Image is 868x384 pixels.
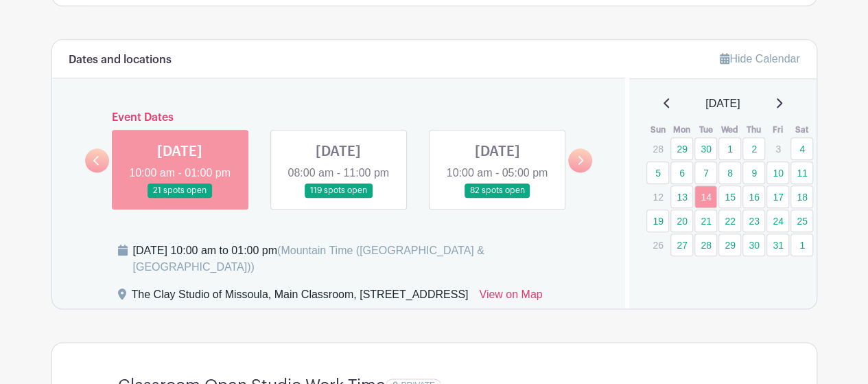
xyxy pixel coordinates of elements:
a: 1 [790,234,813,256]
a: 28 [694,234,717,256]
a: 5 [646,161,669,184]
p: 12 [646,186,669,207]
th: Mon [670,123,694,137]
a: 11 [790,161,813,184]
a: 31 [766,234,789,256]
th: Sat [790,123,814,137]
h6: Event Dates [109,111,569,124]
a: 17 [766,185,789,208]
a: 1 [718,137,741,160]
a: 24 [766,210,789,232]
a: Hide Calendar [720,53,799,65]
a: 10 [766,161,789,184]
p: 26 [646,234,669,256]
th: Wed [718,123,742,137]
h6: Dates and locations [69,54,172,67]
a: 30 [694,137,717,160]
a: 8 [718,161,741,184]
a: 29 [670,137,693,160]
a: 25 [790,210,813,232]
a: 15 [718,185,741,208]
th: Thu [742,123,766,137]
a: 13 [670,185,693,208]
a: 22 [718,210,741,232]
a: 23 [742,210,765,232]
th: Sun [646,123,670,137]
a: 21 [694,210,717,232]
a: 2 [742,137,765,160]
a: 30 [742,234,765,256]
p: 28 [646,138,669,159]
a: 18 [790,185,813,208]
a: 20 [670,210,693,232]
a: 14 [694,185,717,208]
th: Tue [694,123,718,137]
a: View on Map [479,286,542,308]
div: [DATE] 10:00 am to 01:00 pm [133,242,609,275]
a: 19 [646,210,669,232]
a: 16 [742,185,765,208]
span: (Mountain Time ([GEOGRAPHIC_DATA] & [GEOGRAPHIC_DATA])) [133,245,484,273]
a: 6 [670,161,693,184]
span: [DATE] [705,95,740,112]
div: The Clay Studio of Missoula, Main Classroom, [STREET_ADDRESS] [132,286,469,308]
p: 3 [766,138,789,159]
a: 7 [694,161,717,184]
th: Fri [766,123,790,137]
a: 4 [790,137,813,160]
a: 27 [670,234,693,256]
a: 9 [742,161,765,184]
a: 29 [718,234,741,256]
